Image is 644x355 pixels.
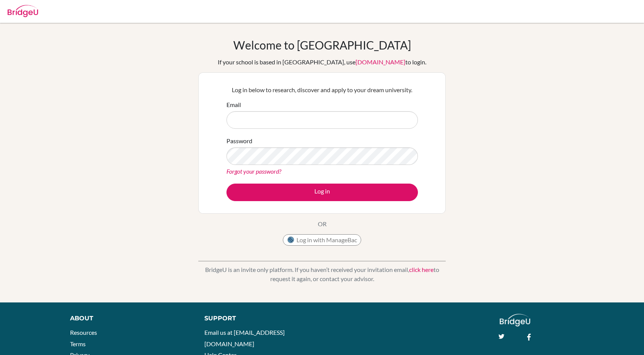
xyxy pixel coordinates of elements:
[226,85,418,94] p: Log in below to research, discover and apply to your dream university.
[204,314,314,323] div: Support
[318,219,327,229] p: OR
[226,168,281,175] a: Forgot your password?
[226,100,241,109] label: Email
[226,136,252,146] label: Password
[204,329,285,347] a: Email us at [EMAIL_ADDRESS][DOMAIN_NAME]
[218,58,426,67] div: If your school is based in [GEOGRAPHIC_DATA], use to login.
[409,266,434,273] a: click here
[355,58,405,66] a: [DOMAIN_NAME]
[70,329,97,336] a: Resources
[8,5,38,17] img: Bridge-U
[198,265,446,283] p: BridgeU is an invite only platform. If you haven’t received your invitation email, to request it ...
[70,340,86,347] a: Terms
[283,234,361,246] button: Log in with ManageBac
[233,38,411,52] h1: Welcome to [GEOGRAPHIC_DATA]
[226,184,418,201] button: Log in
[70,314,188,323] div: About
[500,314,531,326] img: logo_white@2x-f4f0deed5e89b7ecb1c2cc34c3e3d731f90f0f143d5ea2071677605dd97b5244.png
